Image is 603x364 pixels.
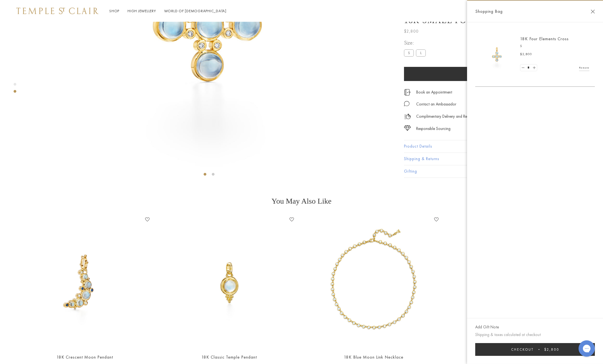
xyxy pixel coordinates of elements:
a: Set quantity to 2 [531,64,537,71]
img: icon_appointment.svg [404,89,411,95]
button: Gifting [404,165,587,178]
img: P34840-BMSPDIS [18,215,152,349]
img: 18K Blue Moon Necklace [452,215,585,349]
a: Set quantity to 0 [520,64,526,71]
span: $2,800 [544,347,559,352]
img: 18K Classic Temple Pendant [163,215,296,349]
button: Add to bag [404,67,568,81]
button: Shipping & Returns [404,153,587,165]
button: Product Details [404,140,587,153]
img: MessageIcon-01_2.svg [404,101,409,106]
img: 18K Blue Moon Link Necklace [307,215,441,349]
a: 18K Four Elements Cross [520,36,569,42]
a: High JewelleryHigh Jewellery [128,8,156,13]
a: ShopShop [109,8,119,13]
button: Checkout $2,800 [475,343,595,356]
span: $2,800 [404,28,419,35]
img: Temple St. Clair [16,8,98,14]
p: Complimentary Delivery and Returns [416,113,474,120]
a: 18K Crescent Moon Pendant [57,354,113,360]
a: 18K Classic Temple Pendant [201,354,257,360]
span: Size: [404,38,428,47]
a: 18K Blue Moon Link Necklace18K Blue Moon Link Necklace [307,215,441,349]
button: Add Gift Note [475,324,499,331]
a: P34840-BMSPDISP34840-BMSPDIS [18,215,152,349]
span: Checkout [511,347,534,352]
div: Product gallery navigation [14,82,16,97]
div: Responsible Sourcing [416,125,450,132]
a: Remove [579,65,589,71]
a: 18K Blue Moon Link Necklace [344,354,403,360]
img: P41406-BM5X5 [481,38,513,71]
a: 18K Classic Temple Pendant18K Classic Temple Pendant [163,215,296,349]
label: S [404,49,414,56]
img: icon_sourcing.svg [404,125,411,131]
span: Shopping Bag [475,8,503,15]
a: World of [DEMOGRAPHIC_DATA]World of [DEMOGRAPHIC_DATA] [164,8,226,13]
iframe: Gorgias live chat messenger [576,338,598,359]
img: icon_delivery.svg [404,113,411,120]
p: S [520,43,589,49]
div: Contact an Ambassador [416,101,456,108]
p: Shipping & taxes calculated at checkout [475,331,595,338]
label: L [416,49,426,56]
a: Book an Appointment [416,89,452,95]
button: Close Shopping Bag [591,10,595,14]
h3: You May Also Like [22,197,581,206]
nav: Main navigation [109,8,226,14]
span: $2,800 [520,52,532,57]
